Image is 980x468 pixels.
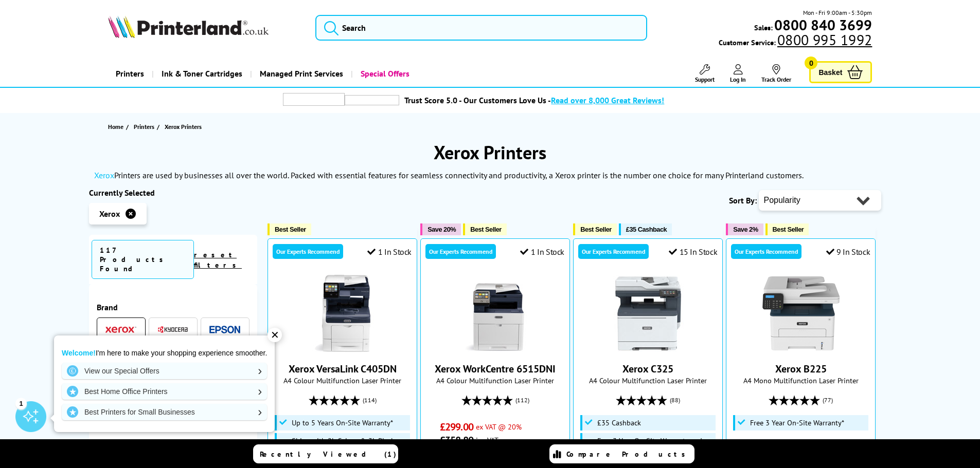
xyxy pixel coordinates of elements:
[94,170,114,180] a: Xerox
[619,223,672,235] button: £35 Cashback
[273,376,412,385] span: A4 Colour Multifunction Laser Printer
[404,95,664,105] a: Trust Score 5.0 - Our Customers Love Us -Read over 8,000 Great Reviews!
[818,65,842,79] span: Basket
[463,223,507,235] button: Best Seller
[754,23,773,32] span: Sales:
[733,226,758,233] span: Save 2%
[440,434,473,447] span: £358.80
[826,247,870,257] div: 9 In Stock
[695,64,715,83] a: Support
[108,15,269,38] img: Printerland Logo
[476,435,498,445] span: inc VAT
[597,437,714,453] span: Free 3 Year On-Site Warranty and Extend up to 5 Years*
[268,223,311,235] button: Best Seller
[367,247,412,257] div: 1 In Stock
[823,390,833,410] span: (77)
[134,121,157,132] a: Printers
[165,123,202,130] span: Xerox Printers
[622,362,673,376] a: Xerox C325
[157,326,188,333] img: Kyocera
[108,15,303,40] a: Printerland Logo
[152,61,250,87] a: Ink & Toner Cartridges
[777,30,872,49] tcxspan: Call 0800 995 1992 via 3CX
[292,419,393,427] span: Up to 5 Years On-Site Warranty*
[610,344,687,354] a: Xerox C325
[315,15,647,41] input: Search
[62,363,267,379] a: View our Special Offers
[283,93,345,106] img: trustpilot rating
[105,326,136,333] img: Xerox
[108,61,152,87] a: Printers
[440,420,473,434] span: £299.00
[719,35,872,47] span: Customer Service:
[762,344,840,354] a: Xerox B225
[62,348,267,358] p: I'm here to make your shopping experience smoother.
[62,383,267,400] a: Best Home Office Printers
[427,226,456,233] span: Save 20%
[597,419,641,427] span: £35 Cashback
[726,223,763,235] button: Save 2%
[520,247,564,257] div: 1 In Stock
[579,376,717,385] span: A4 Colour Multifunction Laser Printer
[273,244,343,259] div: Our Experts Recommend
[730,64,746,83] a: Log In
[260,450,397,459] span: Recently Viewed (1)
[15,398,27,409] div: 1
[580,226,612,233] span: Best Seller
[669,247,717,257] div: 15 In Stock
[566,450,691,459] span: Compare Products
[731,244,801,259] div: Our Experts Recommend
[578,244,649,259] div: Our Experts Recommend
[363,390,377,410] span: (114)
[774,15,872,34] b: 0800 840 3699
[97,302,250,312] span: Brand
[805,57,817,69] span: 0
[351,61,417,87] a: Special Offers
[773,226,804,233] span: Best Seller
[457,275,534,352] img: Xerox WorkCentre 6515DNI
[108,121,126,132] a: Home
[253,444,398,463] a: Recently Viewed (1)
[425,244,496,259] div: Our Experts Recommend
[670,390,680,410] span: (88)
[250,61,351,87] a: Managed Print Services
[761,64,791,83] a: Track Order
[89,140,892,164] h1: Xerox Printers
[420,223,461,235] button: Save 20%
[626,226,667,233] span: £35 Cashback
[732,376,870,385] span: A4 Mono Multifunction Laser Printer
[573,223,617,235] button: Best Seller
[765,223,809,235] button: Best Seller
[268,328,282,342] div: ✕
[209,326,240,333] img: Epson
[476,422,522,432] span: ex VAT @ 20%
[435,362,556,376] a: Xerox WorkCentre 6515DNI
[809,61,872,83] a: Basket 0
[275,226,306,233] span: Best Seller
[803,8,872,17] span: Mon - Fri 9:00am - 5:30pm
[515,390,529,410] span: (112)
[457,344,534,354] a: Xerox WorkCentre 6515DNI
[551,95,664,105] span: Read over 8,000 Great Reviews!
[775,362,827,376] a: Xerox B225
[105,323,136,336] a: Xerox
[549,444,694,463] a: Compare Products
[62,349,96,357] strong: Welcome!
[62,404,267,420] a: Best Printers for Small Businesses
[730,76,746,83] span: Log In
[289,362,397,376] a: Xerox VersaLink C405DN
[750,419,844,427] span: Free 3 Year On-Site Warranty*
[92,240,194,279] span: 117 Products Found
[209,323,240,336] a: Epson
[89,188,258,198] div: Currently Selected
[194,250,242,270] a: reset filters
[426,376,564,385] span: A4 Colour Multifunction Laser Printer
[99,209,120,219] span: Xerox
[762,275,840,352] img: Xerox B225
[292,437,408,453] span: Ships with 2k Colour & 3k Black Toner*
[729,195,757,205] span: Sort By:
[157,323,188,336] a: Kyocera
[304,275,381,352] img: Xerox VersaLink C405DN
[162,61,242,87] span: Ink & Toner Cartridges
[610,275,687,352] img: Xerox C325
